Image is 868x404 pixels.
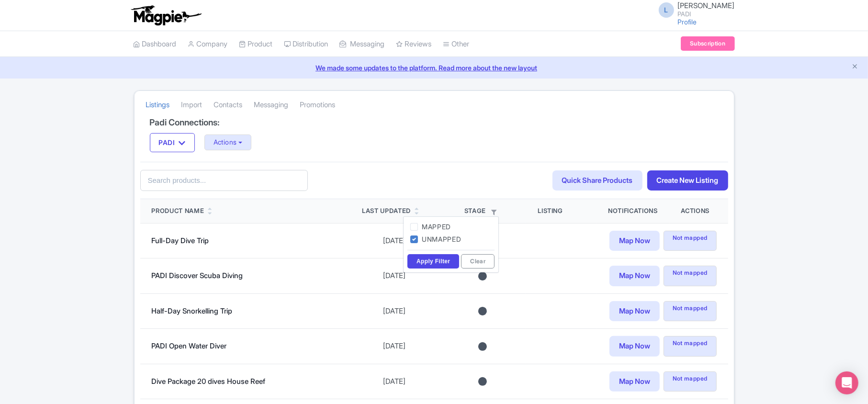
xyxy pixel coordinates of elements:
[492,210,497,215] i: Filter by stage
[350,293,439,329] td: [DATE]
[152,377,266,386] a: Dive Package 20 dives House Reef
[669,199,728,223] th: Actions
[609,266,660,286] a: Map Now
[152,271,243,280] a: PADI Discover Scuba Diving
[254,92,289,118] a: Messaging
[526,199,597,223] th: Listing
[681,36,734,51] a: Subscription
[284,31,328,57] a: Distribution
[129,5,203,26] img: logo-ab69f6fb50320c5b225c76a69d11143b.png
[150,133,195,152] button: PADI
[152,341,227,350] a: PADI Open Water Diver
[664,371,717,392] span: Not mapped
[422,222,451,232] label: Mapped
[422,234,461,244] label: Unmapped
[350,258,439,294] td: [DATE]
[350,364,439,399] td: [DATE]
[647,170,728,191] a: Create New Listing
[350,223,439,258] td: [DATE]
[609,231,660,251] a: Map Now
[140,170,308,191] input: Search products...
[461,254,495,269] button: Clear
[609,301,660,322] a: Map Now
[664,301,717,322] span: Not mapped
[664,231,717,251] span: Not mapped
[300,92,336,118] a: Promotions
[239,31,273,57] a: Product
[152,306,233,315] a: Half-Day Snorkelling Trip
[152,206,204,216] div: Product Name
[678,11,735,17] small: PADI
[443,31,470,57] a: Other
[146,92,170,118] a: Listings
[204,135,252,150] button: Actions
[835,371,858,394] div: Open Intercom Messenger
[152,236,209,245] a: Full-Day Dive Trip
[678,1,735,10] span: [PERSON_NAME]
[396,31,432,57] a: Reviews
[609,371,660,392] a: Map Now
[181,92,203,118] a: Import
[552,170,643,191] a: Quick Share Products
[214,92,243,118] a: Contacts
[678,18,697,26] a: Profile
[659,2,674,18] span: L
[350,329,439,364] td: [DATE]
[134,31,177,57] a: Dashboard
[188,31,228,57] a: Company
[407,254,459,269] input: Apply Filter
[340,31,385,57] a: Messaging
[597,199,669,223] th: Notifications
[6,63,862,73] a: We made some updates to the platform. Read more about the new layout
[653,2,735,17] a: L [PERSON_NAME] PADI
[664,336,717,357] span: Not mapped
[450,206,515,216] div: Stage
[150,118,719,127] h4: Padi Connections:
[609,336,660,357] a: Map Now
[362,206,411,216] div: Last Updated
[664,266,717,286] span: Not mapped
[851,62,858,73] button: Close announcement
